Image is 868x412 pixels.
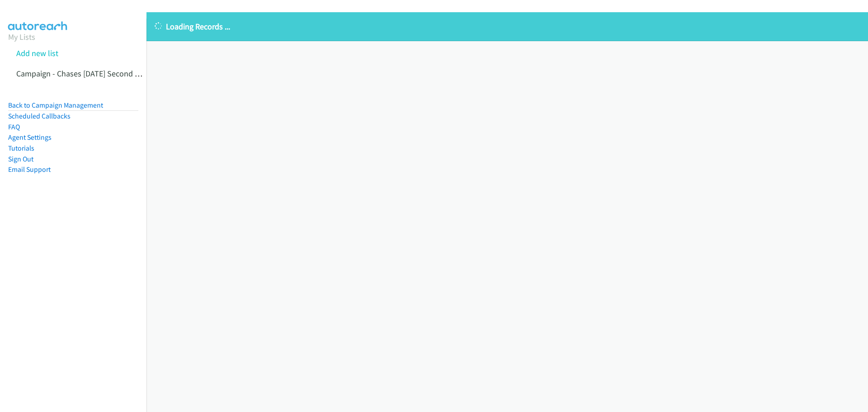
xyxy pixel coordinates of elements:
[8,123,20,131] a: FAQ
[8,165,51,174] a: Email Support
[8,155,33,163] a: Sign Out
[8,101,103,109] a: Back to Campaign Management
[16,48,58,58] a: Add new list
[8,32,35,42] a: My Lists
[16,68,163,79] a: Campaign - Chases [DATE] Second Attempt
[8,144,34,152] a: Tutorials
[155,20,860,33] p: Loading Records ...
[8,133,52,142] a: Agent Settings
[8,112,71,120] a: Scheduled Callbacks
